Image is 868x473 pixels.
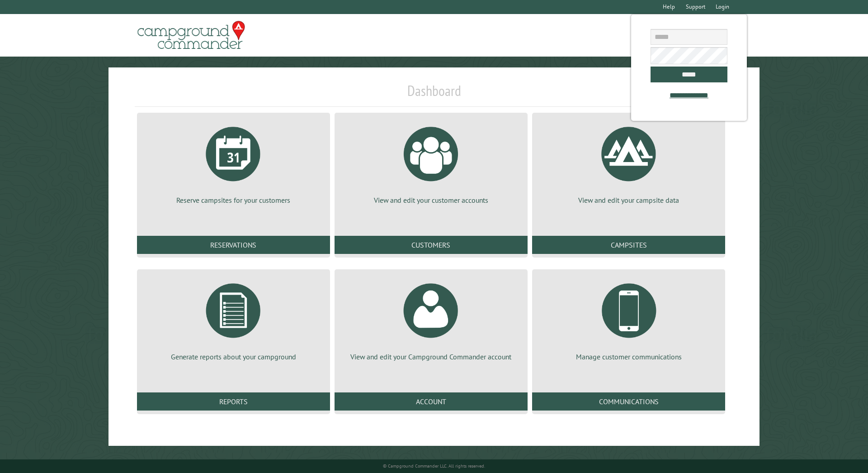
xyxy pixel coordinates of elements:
p: Reserve campsites for your customers [148,195,319,205]
a: Generate reports about your campground [148,277,319,362]
a: View and edit your Campground Commander account [345,277,517,362]
p: View and edit your campsite data [543,195,714,205]
p: Generate reports about your campground [148,352,319,362]
p: Manage customer communications [543,352,714,362]
img: Campground Commander [135,18,248,53]
a: Account [335,392,528,411]
a: Reserve campsites for your customers [148,120,319,205]
a: Communications [532,392,725,411]
a: Campsites [532,236,725,254]
a: Reports [137,392,330,411]
a: Customers [335,236,528,254]
p: View and edit your customer accounts [345,195,517,205]
p: View and edit your Campground Commander account [345,352,517,362]
h1: Dashboard [135,82,734,107]
a: View and edit your campsite data [543,120,714,205]
a: Manage customer communications [543,277,714,362]
a: Reservations [137,236,330,254]
small: © Campground Commander LLC. All rights reserved. [383,463,485,469]
a: View and edit your customer accounts [345,120,517,205]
